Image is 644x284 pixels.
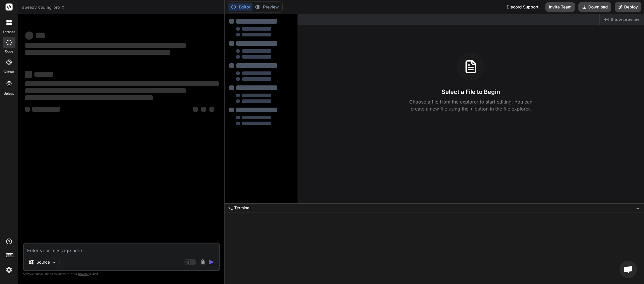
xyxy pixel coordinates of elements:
[52,260,57,265] img: Pick Models
[25,31,33,40] span: ‌
[209,107,214,112] span: ‌
[36,33,45,38] span: ‌
[25,107,30,112] span: ‌
[23,271,220,277] p: Always double-check its answers. Your in Bind
[615,2,641,12] button: Deploy
[4,265,14,275] img: settings
[545,2,575,12] button: Invite Team
[619,261,637,278] div: Open chat
[201,107,206,112] span: ‌
[22,4,65,10] span: speedy_coding_pro
[32,107,60,112] span: ‌
[193,107,198,112] span: ‌
[25,88,186,93] span: ‌
[5,49,13,54] label: code
[578,2,611,12] button: Download
[3,29,15,34] label: threads
[228,205,232,211] span: >_
[25,43,186,48] span: ‌
[405,98,536,112] p: Choose a file from the explorer to start editing. You can create a new file using the + button in...
[228,3,253,11] button: Editor
[234,205,250,211] span: Terminal
[636,205,639,211] span: −
[34,72,53,77] span: ‌
[25,50,170,55] span: ‌
[253,3,281,11] button: Preview
[3,69,14,74] label: GitHub
[25,81,219,86] span: ‌
[442,88,500,96] h3: Select a File to Begin
[78,272,89,276] span: privacy
[503,2,542,12] div: Discord Support
[3,91,15,96] label: Upload
[25,71,32,78] span: ‌
[36,259,50,265] p: Source
[25,95,153,100] span: ‌
[209,259,214,265] img: icon
[635,203,640,213] button: −
[611,17,639,22] span: Show preview
[199,259,206,266] img: attachment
